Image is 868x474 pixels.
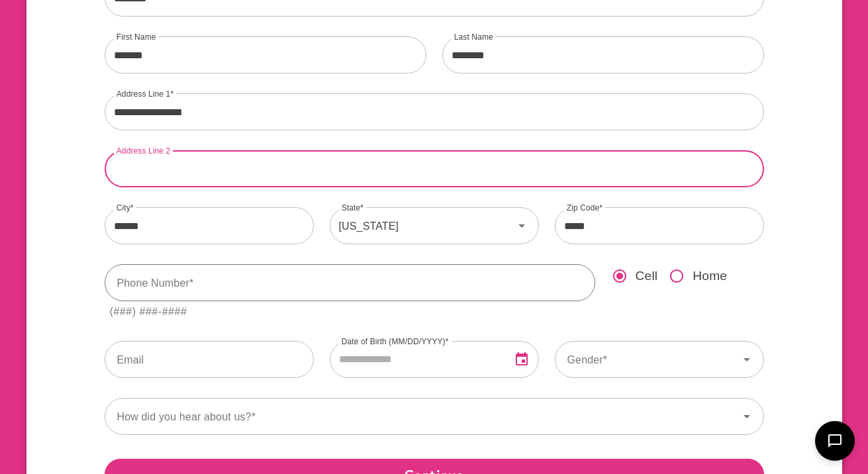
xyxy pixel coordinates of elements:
svg: Icon [739,408,755,424]
span: Home [693,267,727,286]
span: Cell [636,267,658,286]
svg: Icon [514,218,530,234]
button: Open Date Picker [506,344,538,375]
div: [US_STATE] [330,207,514,244]
svg: Icon [739,352,755,367]
div: (###) ###-#### [110,303,187,321]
